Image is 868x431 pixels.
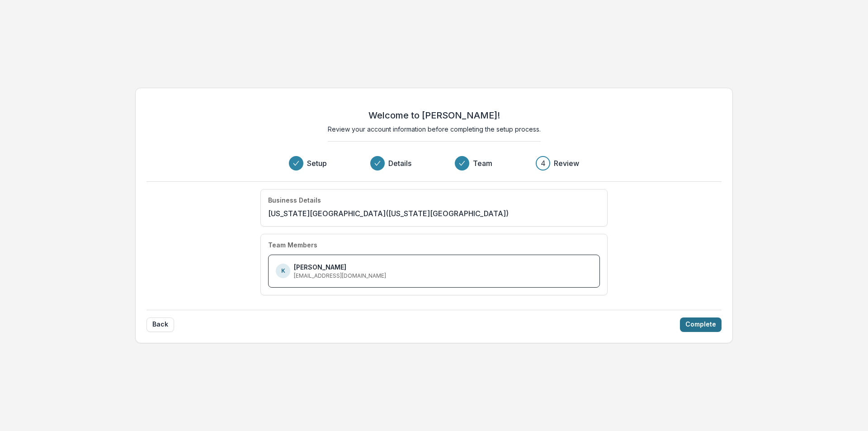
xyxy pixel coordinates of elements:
h3: Team [473,158,492,169]
p: K [281,267,285,275]
button: Back [146,317,174,332]
p: [PERSON_NAME] [294,262,346,272]
h2: Welcome to [PERSON_NAME]! [368,110,500,121]
button: Complete [680,317,722,332]
p: Review your account information before completing the setup process. [328,124,541,134]
p: [EMAIL_ADDRESS][DOMAIN_NAME] [294,272,386,280]
h4: Team Members [268,242,317,249]
p: [US_STATE][GEOGRAPHIC_DATA] ([US_STATE][GEOGRAPHIC_DATA]) [268,208,509,219]
div: Progress [289,156,579,171]
div: 4 [541,158,546,169]
h3: Details [388,158,411,169]
h3: Setup [307,158,327,169]
h3: Review [554,158,579,169]
h4: Business Details [268,197,321,204]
